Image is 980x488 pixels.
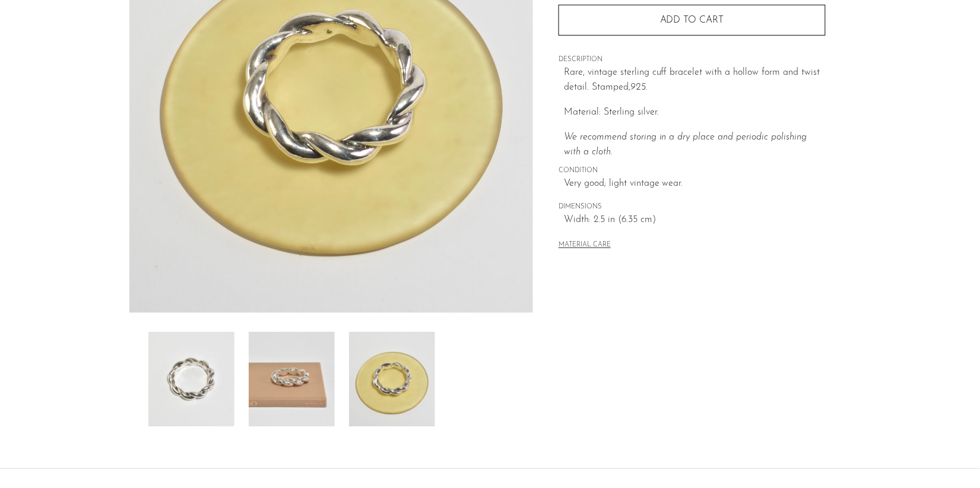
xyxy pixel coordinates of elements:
span: Add to cart [660,15,724,25]
img: Sterling Twist Cuff Bracelet [148,332,234,427]
img: Sterling Twist Cuff Bracelet [249,332,335,427]
img: Sterling Twist Cuff Bracelet [349,332,435,427]
p: Material: Sterling silver. [564,105,826,121]
span: Very good; light vintage wear. [564,176,826,192]
button: Add to cart [559,5,826,36]
span: Width: 2.5 in (6.35 cm) [564,213,826,228]
button: MATERIAL CARE [559,241,611,250]
span: DESCRIPTION [559,55,826,65]
span: DIMENSIONS [559,202,826,213]
span: CONDITION [559,166,826,176]
em: 925. [630,83,648,92]
p: Rare, vintage sterling cuff bracelet with a hollow form and twist detail. Stamped, [564,65,826,96]
i: We recommend storing in a dry place and periodic polishing with a cloth. [564,132,807,157]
